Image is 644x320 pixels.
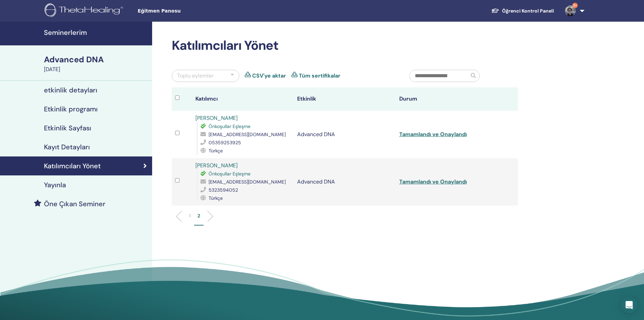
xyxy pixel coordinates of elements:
[299,72,340,80] a: Tüm sertifikalar
[209,131,286,137] span: [EMAIL_ADDRESS][DOMAIN_NAME]
[192,87,294,111] th: Katılımcı
[195,114,238,122] a: [PERSON_NAME]
[44,200,105,208] h4: Öne Çıkan Seminer
[294,111,396,158] td: Advanced DNA
[44,124,91,132] h4: Etkinlik Sayfası
[486,5,559,17] a: Öğrenci Kontrol Paneli
[45,3,125,19] img: logo.png
[44,162,101,170] h4: Katılımcıları Yönet
[44,143,90,151] h4: Kayıt Detayları
[491,8,499,14] img: graduation-cap-white.svg
[44,28,148,37] h4: Seminerlerim
[294,87,396,111] th: Etkinlik
[189,212,191,219] p: 1
[44,54,148,65] div: Advanced DNA
[399,178,467,185] a: Tamamlandı ve Onaylandı
[40,54,152,73] a: Advanced DNA[DATE]
[209,148,223,154] span: Türkçe
[209,140,241,146] span: 05359253925
[44,105,98,113] h4: Etkinlik programı
[172,38,518,54] h2: Katılımcıları Yönet
[44,65,148,73] div: [DATE]
[209,187,238,193] span: 5323594052
[565,5,576,16] img: default.jpg
[294,158,396,206] td: Advanced DNA
[209,179,286,185] span: [EMAIL_ADDRESS][DOMAIN_NAME]
[209,171,251,177] span: Önkoşullar Eşleşme
[209,195,223,201] span: Türkçe
[138,7,239,15] span: Eğitmen Panosu
[195,162,238,169] a: [PERSON_NAME]
[177,72,214,80] div: Toplu eylemler
[209,123,251,129] span: Önkoşullar Eşleşme
[572,3,578,8] span: 9+
[44,86,97,94] h4: etkinlik detayları
[197,212,200,219] p: 2
[396,87,498,111] th: Durum
[621,297,637,313] div: Open Intercom Messenger
[44,181,66,189] h4: Yayınla
[252,72,286,80] a: CSV'ye aktar
[399,131,467,138] a: Tamamlandı ve Onaylandı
